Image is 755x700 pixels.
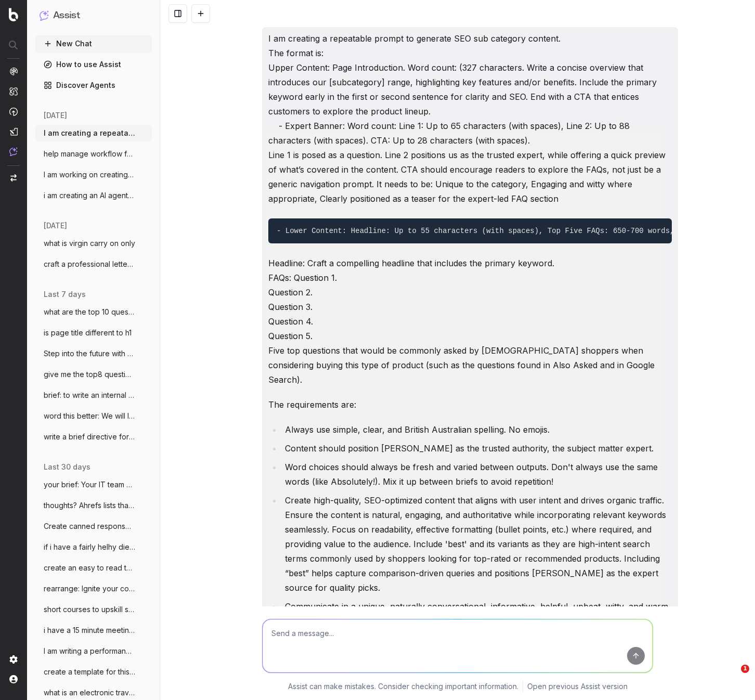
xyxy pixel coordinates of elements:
[44,307,135,317] span: what are the top 10 questions that shoul
[9,147,18,156] img: Assist
[9,8,18,21] img: Botify logo
[268,31,672,206] p: I am creating a repeatable prompt to generate SEO sub category content. The format is: Upper Cont...
[40,10,49,20] img: Assist
[44,479,135,490] span: your brief: Your IT team have limited ce
[9,67,18,75] img: Analytics
[268,256,672,387] p: Headline: Craft a compelling headline that includes the primary keyword. FAQs: Question 1. Questi...
[44,128,135,138] span: I am creating a repeatable prompt to gen
[35,580,152,597] button: rearrange: Ignite your cooking potential
[35,643,152,659] button: I am writing a performance review and po
[35,518,152,535] button: Create canned response to customers/stor
[44,462,90,472] span: last 30 days
[35,77,152,94] a: Discover Agents
[35,146,152,162] button: help manage workflow for this - includin
[44,625,135,636] span: i have a 15 minute meeting with a petula
[35,125,152,141] button: I am creating a repeatable prompt to gen
[44,563,135,573] span: create an easy to read table that outlin
[35,539,152,555] button: if i have a fairly helhy diet is one act
[35,497,152,514] button: thoughts? Ahrefs lists that all non-bran
[44,432,135,442] span: write a brief directive for a staff memb
[44,604,135,615] span: short courses to upskill seo contnrt wri
[9,655,18,664] img: Setting
[35,235,152,252] button: what is virgin carry on only
[282,599,672,628] li: Communicate in a unique, naturally conversational, informative, helpful, upbeat, witty, and warm ...
[282,460,672,489] li: Word choices should always be fresh and varied between outputs. Don't always use the same words (...
[35,476,152,493] button: your brief: Your IT team have limited ce
[282,493,672,595] li: Create high-quality, SEO-optimized content that aligns with user intent and drives organic traffi...
[44,542,135,552] span: if i have a fairly helhy diet is one act
[35,56,152,73] a: How to use Assist
[35,304,152,320] button: what are the top 10 questions that shoul
[35,560,152,576] button: create an easy to read table that outlin
[35,325,152,341] button: is page title different to h1
[44,221,67,231] span: [DATE]
[35,35,152,52] button: New Chat
[44,500,135,511] span: thoughts? Ahrefs lists that all non-bran
[44,688,135,698] span: what is an electronic travel authority E
[35,187,152,204] button: i am creating an AI agent for seo conten
[9,127,18,136] img: Studio
[35,345,152,362] button: Step into the future with Wi-Fi 7! From
[35,256,152,273] button: craft a professional letter for chargepb
[9,107,18,116] img: Activation
[10,174,17,182] img: Switch project
[720,665,745,690] iframe: Intercom live chat
[44,110,67,121] span: [DATE]
[35,429,152,445] button: write a brief directive for a staff memb
[44,390,135,400] span: brief: to write an internal comms update
[44,238,135,249] span: what is virgin carry on only
[44,149,135,159] span: help manage workflow for this - includin
[44,259,135,269] span: craft a professional letter for chargepb
[35,387,152,404] button: brief: to write an internal comms update
[288,681,518,692] p: Assist can make mistakes. Consider checking important information.
[9,87,18,96] img: Intelligence
[44,328,132,338] span: is page title different to h1
[44,348,135,359] span: Step into the future with Wi-Fi 7! From
[268,397,672,412] p: The requirements are:
[44,521,135,532] span: Create canned response to customers/stor
[44,411,135,421] span: word this better: We will look at having
[44,667,135,677] span: create a template for this header for ou
[35,166,152,183] button: I am working on creating sub category co
[527,681,628,692] a: Open previous Assist version
[9,675,18,683] img: My account
[44,170,135,180] span: I am working on creating sub category co
[741,665,749,673] span: 1
[282,441,672,456] li: Content should position [PERSON_NAME] as the trusted authority, the subject matter expert.
[44,289,86,300] span: last 7 days
[44,190,135,201] span: i am creating an AI agent for seo conten
[35,664,152,680] button: create a template for this header for ou
[44,646,135,656] span: I am writing a performance review and po
[35,366,152,383] button: give me the top8 questions from this Als
[35,622,152,639] button: i have a 15 minute meeting with a petula
[44,369,135,380] span: give me the top8 questions from this Als
[35,601,152,618] button: short courses to upskill seo contnrt wri
[35,408,152,424] button: word this better: We will look at having
[44,584,135,594] span: rearrange: Ignite your cooking potential
[53,8,80,23] h1: Assist
[282,422,672,437] li: Always use simple, clear, and British Australian spelling. No emojis.
[40,8,148,23] button: Assist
